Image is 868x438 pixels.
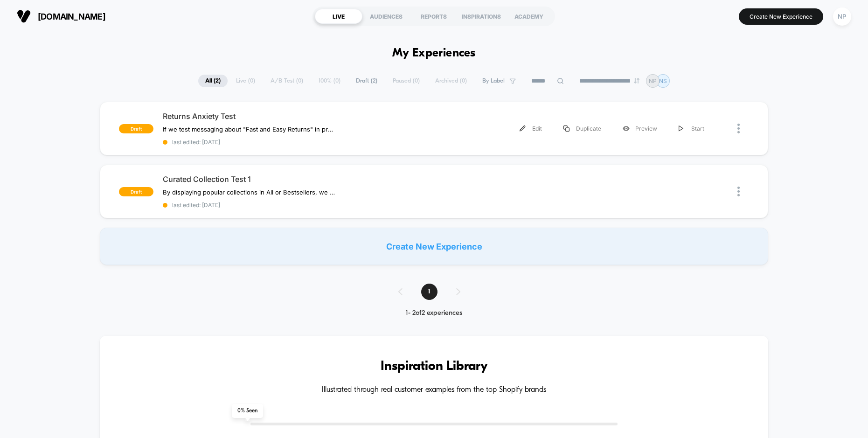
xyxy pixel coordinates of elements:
span: last edited: [DATE] [163,202,434,209]
span: Returns Anxiety Test [163,111,434,121]
p: NP [649,77,657,84]
span: last edited: [DATE] [163,139,434,146]
span: All ( 2 ) [198,75,228,87]
div: NP [833,7,851,26]
span: Curated Collection Test 1 [163,174,434,184]
span: 1 [421,284,437,300]
div: Duplicate [553,118,612,139]
img: Visually logo [17,9,31,23]
h1: My Experiences [392,47,476,60]
span: By displaying popular collections in All or Bestsellers, we will increase engagement and decrease... [163,188,336,196]
img: menu [520,125,526,132]
h4: Illustrated through real customer examples from the top Shopify brands [128,386,740,395]
button: NP [830,7,854,26]
span: draft [119,187,153,196]
div: 1 - 2 of 2 experiences [389,309,479,317]
div: LIVE [315,9,362,24]
div: Edit [509,118,553,139]
div: Start [668,118,715,139]
span: Draft ( 2 ) [349,75,384,87]
p: NS [659,77,667,84]
img: close [737,124,740,133]
h3: Inspiration Library [128,359,740,374]
span: [DOMAIN_NAME] [38,12,105,21]
img: close [737,187,740,196]
span: If we test messaging about "Fast and Easy Returns" in proximity to ATC, users will feel reassured... [163,125,336,133]
div: Preview [612,118,668,139]
button: Create New Experience [739,8,823,25]
span: draft [119,124,153,133]
div: ACADEMY [505,9,553,24]
img: menu [563,125,569,132]
img: menu [679,125,683,132]
span: By Label [482,77,505,84]
div: Create New Experience [100,228,768,265]
span: 0 % Seen [232,404,263,418]
img: end [634,78,639,83]
button: [DOMAIN_NAME] [14,9,108,24]
div: AUDIENCES [362,9,410,24]
div: REPORTS [410,9,458,24]
div: INSPIRATIONS [458,9,505,24]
